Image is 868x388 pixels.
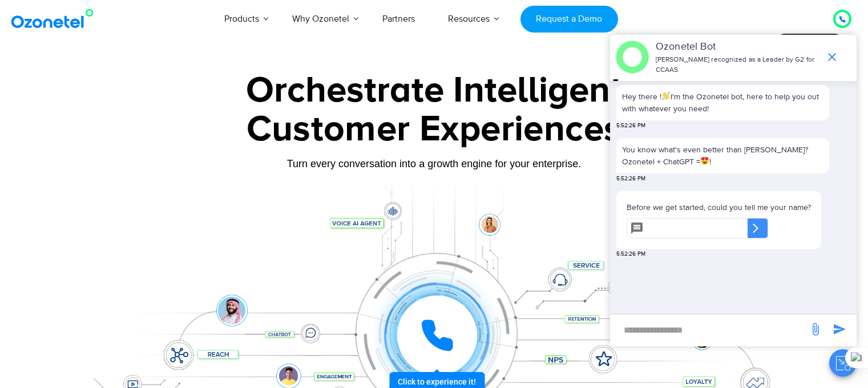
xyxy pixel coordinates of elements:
a: Request a Demo [520,6,618,33]
img: header [616,41,649,74]
p: Hey there ! I'm the Ozonetel bot, here to help you out with whatever you need! [622,91,823,115]
img: 👋 [662,92,670,100]
span: end chat or minimize [821,46,843,68]
span: 5:52:26 PM [616,175,645,183]
span: 5:52:26 PM [616,122,645,130]
div: Customer Experiences [78,102,791,157]
img: 😍 [701,157,709,165]
div: new-msg-input [616,320,803,341]
span: send message [828,318,851,341]
div: Orchestrate Intelligent [78,72,791,109]
p: You know what's even better than [PERSON_NAME]? Ozonetel + ChatGPT = ! [622,144,823,168]
span: send message [804,318,827,341]
p: [PERSON_NAME] recognized as a Leader by G2 for CCAAS [656,55,819,75]
div: Turn every conversation into a growth engine for your enterprise. [78,157,791,170]
p: Ozonetel Bot [656,39,819,55]
p: Before we get started, could you tell me your name? [627,201,811,213]
span: 5:52:26 PM [616,250,645,258]
button: Close chat [829,349,857,377]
